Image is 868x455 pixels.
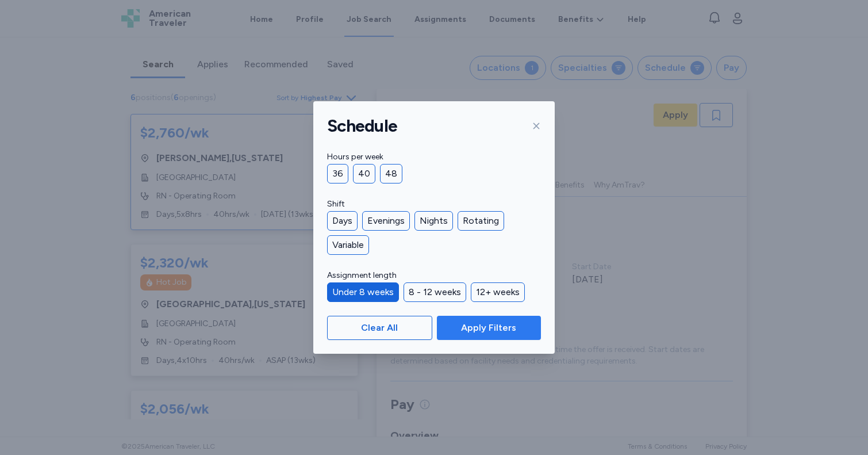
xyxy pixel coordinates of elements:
label: Hours per week [327,150,541,164]
div: Evenings [362,211,410,231]
div: 12+ weeks [471,282,525,302]
h1: Schedule [327,115,397,137]
div: Variable [327,235,369,255]
div: 48 [380,164,402,183]
span: Apply Filters [461,321,516,335]
button: Apply Filters [437,316,541,340]
div: 8 - 12 weeks [404,282,466,302]
div: Rotating [458,211,504,231]
label: Assignment length [327,269,541,282]
button: Clear All [327,316,432,340]
div: Nights [414,211,453,231]
div: Under 8 weeks [327,282,399,302]
label: Shift [327,197,541,211]
div: Days [327,211,358,231]
div: 40 [353,164,375,183]
span: Clear All [361,321,398,335]
div: 36 [327,164,348,183]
